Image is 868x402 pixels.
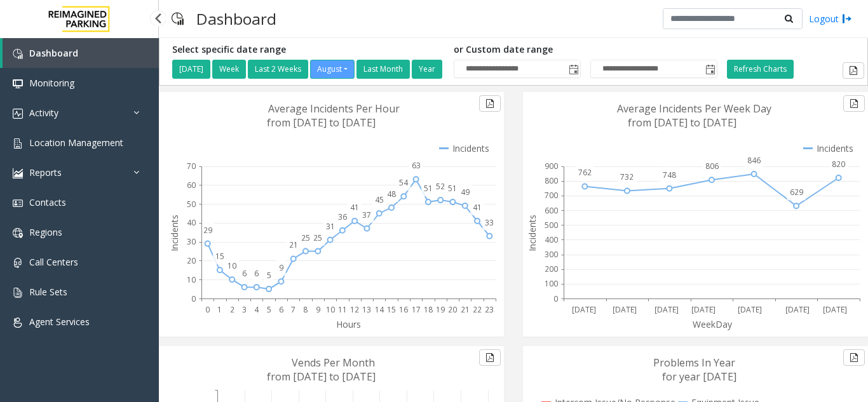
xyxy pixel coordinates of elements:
text: Average Incidents Per Week Day [617,102,771,116]
text: 600 [545,205,558,216]
text: 23 [485,304,494,315]
span: Location Management [29,137,123,149]
text: 10 [227,260,236,271]
text: 0 [191,293,196,304]
text: 2 [230,304,234,315]
text: 29 [203,225,212,236]
text: 3 [242,304,247,315]
text: 5 [267,304,271,315]
text: 8 [303,304,308,315]
text: [DATE] [691,304,715,315]
text: 13 [362,304,371,315]
button: Last Month [356,60,410,79]
text: for year [DATE] [662,370,736,384]
text: 36 [338,211,347,222]
text: 748 [663,170,676,180]
text: [DATE] [654,304,679,315]
text: 17 [412,304,421,315]
text: 60 [187,180,196,191]
text: 70 [187,161,196,171]
text: 22 [473,304,482,315]
span: Agent Services [29,316,90,328]
text: 37 [362,210,371,220]
text: 40 [187,217,196,228]
text: 12 [350,304,359,315]
text: 762 [578,167,592,178]
button: Export to pdf [479,95,501,112]
img: 'icon' [13,288,23,298]
text: 11 [338,304,347,315]
text: 629 [790,187,803,198]
h5: or Custom date range [454,44,717,55]
text: 21 [461,304,470,315]
span: Monitoring [29,77,74,89]
span: Contacts [29,196,66,208]
text: 20 [448,304,457,315]
text: 25 [313,232,322,243]
text: 10 [326,304,335,315]
text: 51 [424,183,433,194]
img: 'icon' [13,228,23,238]
text: 7 [291,304,295,315]
text: 800 [545,175,558,186]
button: Export to pdf [843,62,864,79]
text: [DATE] [785,304,810,315]
span: Call Centers [29,256,78,268]
button: Refresh Charts [727,60,794,79]
img: 'icon' [13,49,23,59]
img: pageIcon [172,3,184,34]
button: [DATE] [172,60,210,79]
img: 'icon' [13,318,23,328]
text: 900 [545,161,558,171]
text: Problems In Year [653,356,735,370]
text: 51 [448,183,457,194]
text: Incidents [168,215,180,251]
text: 806 [705,161,719,171]
button: Export to pdf [843,95,865,112]
text: [DATE] [572,304,596,315]
text: 31 [326,221,335,232]
button: Export to pdf [479,349,501,366]
text: 500 [545,220,558,231]
img: 'icon' [13,258,23,268]
text: 41 [350,202,359,213]
text: Hours [336,318,361,330]
text: 15 [215,251,224,262]
text: 846 [747,155,761,166]
text: WeekDay [693,318,733,330]
text: from [DATE] to [DATE] [267,370,376,384]
text: [DATE] [738,304,762,315]
text: [DATE] [823,304,847,315]
button: Export to pdf [843,349,865,366]
button: Week [212,60,246,79]
img: 'icon' [13,79,23,89]
text: 700 [545,190,558,201]
span: Activity [29,107,58,119]
text: 732 [620,171,634,182]
text: 15 [387,304,396,315]
span: Toggle popup [566,60,580,78]
text: 1 [217,304,222,315]
text: 33 [485,217,494,228]
text: 18 [424,304,433,315]
text: 9 [279,262,283,273]
text: 14 [375,304,384,315]
text: 63 [412,160,421,171]
text: 21 [289,239,298,250]
text: 41 [473,202,482,213]
text: 54 [399,177,409,188]
text: 20 [187,255,196,266]
text: from [DATE] to [DATE] [267,116,376,130]
h3: Dashboard [190,3,283,34]
text: 30 [187,236,196,247]
text: 0 [553,293,558,304]
img: 'icon' [13,138,23,149]
text: 4 [254,304,259,315]
h5: Select specific date range [172,44,444,55]
img: 'icon' [13,168,23,178]
text: 820 [832,159,845,170]
text: 6 [242,268,247,279]
span: Regions [29,226,62,238]
text: 10 [187,274,196,285]
text: 9 [316,304,320,315]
